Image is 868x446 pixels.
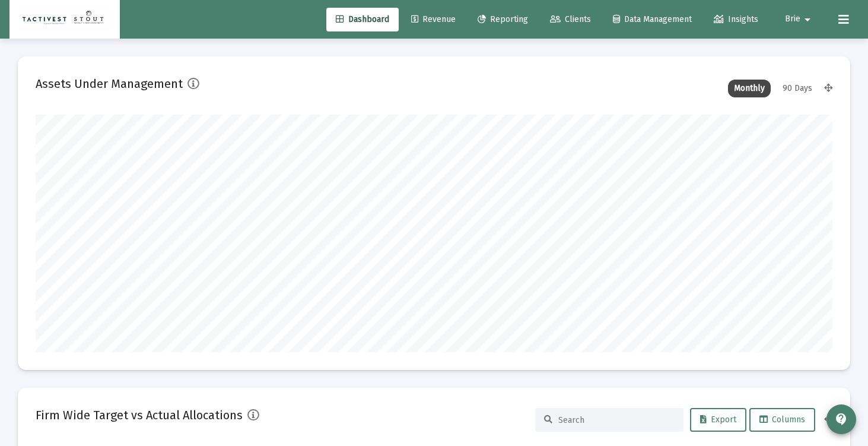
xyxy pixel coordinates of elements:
a: Clients [540,8,600,31]
a: Data Management [603,8,701,31]
button: Brie [771,7,829,31]
span: Clients [550,14,591,24]
div: Monthly [728,80,771,97]
button: Columns [749,408,815,432]
mat-icon: arrow_drop_down [800,8,815,31]
span: Data Management [613,14,692,24]
span: Dashboard [336,14,389,24]
h2: Firm Wide Target vs Actual Allocations [36,406,243,425]
a: Dashboard [326,8,399,31]
span: Reporting [478,14,528,24]
a: Reporting [468,8,538,31]
button: Export [690,408,746,432]
span: Brie [785,14,800,24]
span: Export [700,415,736,425]
input: Search [558,415,675,425]
img: Dashboard [18,8,111,31]
mat-icon: contact_support [834,412,848,426]
div: 90 Days [777,80,818,97]
h2: Assets Under Management [36,74,183,93]
span: Revenue [411,14,456,24]
span: Insights [714,14,758,24]
a: Revenue [402,8,465,31]
a: Insights [704,8,768,31]
span: Columns [759,415,805,425]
